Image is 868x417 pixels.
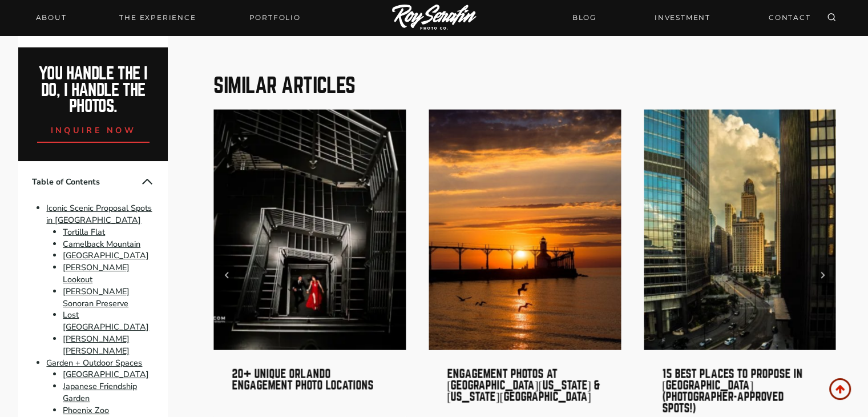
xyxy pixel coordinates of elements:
[63,261,130,284] a: [PERSON_NAME] Lookout
[46,202,152,225] a: Iconic Scenic Proposal Spots in [GEOGRAPHIC_DATA]
[242,10,307,26] a: Portfolio
[220,265,234,286] button: Go to last slide
[63,380,137,403] a: Japanese Friendship Garden
[762,7,818,27] a: CONTACT
[213,110,406,350] a: Couple in formal attire, holding hands and posing on a spiral staircase with modern metal railing...
[566,7,603,27] a: BLOG
[63,250,149,261] a: [GEOGRAPHIC_DATA]
[63,226,105,237] a: Tortilla Flat
[815,265,829,286] button: Next
[232,368,373,391] a: 20+ Unique Orlando Engagement Photo Locations
[566,7,818,27] nav: Secondary Navigation
[63,238,140,249] a: Camelback Mountain
[429,110,621,350] img: Engagement Photos at Old Michigan City Lighthouse & Washington Park Beach 27
[648,7,717,27] a: INVESTMENT
[829,378,851,400] a: Scroll to top
[644,110,836,350] a: City skyline view featuring modern glass buildings and a historic tower under a cloudy sky. The i...
[63,285,130,308] a: [PERSON_NAME] Sonoran Preserve
[63,309,149,332] a: Lost [GEOGRAPHIC_DATA]
[63,332,130,356] a: [PERSON_NAME] [PERSON_NAME]
[662,368,802,414] a: 15 Best Places to Propose in [GEOGRAPHIC_DATA] (Photographer-Approved Spots!)
[140,174,154,188] button: Collapse Table of Contents
[429,110,621,350] a: Sunset over a tranquil lake with a silhouette of a lighthouse and pier. Seagulls fly over the wat...
[112,10,203,26] a: THE EXPERIENCE
[29,10,308,26] nav: Primary Navigation
[32,175,140,187] span: Table of Contents
[213,110,406,350] img: 20+ Unique Orlando Engagement Photo Locations 26
[51,124,136,135] span: inquire now
[644,110,836,350] img: 15 Best Places to Propose in Chicago (Photographer-Approved Spots!) 28
[46,356,142,368] a: Garden + Outdoor Spaces
[63,368,149,380] a: [GEOGRAPHIC_DATA]
[823,10,839,26] button: View Search Form
[31,65,156,114] h2: You handle the i do, I handle the photos.
[392,5,477,31] img: Logo of Roy Serafin Photo Co., featuring stylized text in white on a light background, representi...
[213,75,835,96] h2: Similar Articles
[37,114,150,142] a: inquire now
[63,404,109,415] a: Phoenix Zoo
[447,368,600,403] a: Engagement Photos at [GEOGRAPHIC_DATA][US_STATE] & [US_STATE][GEOGRAPHIC_DATA]
[29,10,74,26] a: About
